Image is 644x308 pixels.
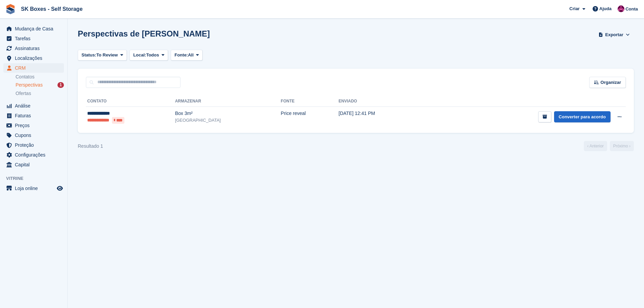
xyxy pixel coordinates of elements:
[175,110,281,117] div: Box 3m²
[610,141,634,151] a: Próximo
[625,6,638,13] span: Conta
[339,106,423,127] td: [DATE] 12:41 PM
[129,50,168,61] button: Local: Todos
[3,111,64,120] a: menu
[78,143,103,150] div: Resultado 1
[171,50,202,61] button: Fonte: All
[86,96,175,107] th: Contato
[281,106,339,127] td: Price reveal
[15,150,55,160] span: Configurações
[15,184,55,193] span: Loja online
[569,5,579,12] span: Criar
[56,184,64,192] a: Loja de pré-visualização
[16,82,43,88] span: Perspectivas
[15,140,55,150] span: Proteção
[15,63,55,73] span: CRM
[15,24,55,33] span: Mudança de Casa
[3,44,64,53] a: menu
[15,34,55,43] span: Tarefas
[5,4,16,14] img: stora-icon-8386f47178a22dfd0bd8f6a31ec36ba5ce8667c1dd55bd0f319d3a0aa187defe.svg
[15,44,55,53] span: Assinaturas
[175,96,281,107] th: Armazenar
[584,141,607,151] a: Anterior
[3,34,64,43] a: menu
[3,140,64,150] a: menu
[133,52,146,58] span: Local:
[15,121,55,130] span: Preços
[605,31,623,38] span: Exportar
[3,63,64,73] a: menu
[78,29,210,38] h1: Perspectivas de [PERSON_NAME]
[582,141,635,151] nav: Page
[3,160,64,169] a: menu
[78,50,127,61] button: Status: To Review
[3,101,64,111] a: menu
[15,111,55,120] span: Faturas
[554,111,611,122] a: Converter para acordo
[57,82,64,88] div: 1
[96,52,118,58] span: To Review
[15,131,55,140] span: Cupons
[3,184,64,193] a: menu
[600,79,621,86] span: Organizar
[16,90,64,97] a: Ofertas
[188,52,194,58] span: All
[3,24,64,33] a: menu
[146,52,159,58] span: Todos
[175,117,281,124] div: [GEOGRAPHIC_DATA]
[597,29,631,40] button: Exportar
[3,131,64,140] a: menu
[16,74,64,80] a: Contatos
[281,96,339,107] th: Fonte
[174,52,188,58] span: Fonte:
[81,52,96,58] span: Status:
[16,81,64,89] a: Perspectivas 1
[15,53,55,63] span: Localizações
[6,175,67,182] span: Vitrine
[3,150,64,160] a: menu
[18,3,85,15] a: SK Boxes - Self Storage
[15,101,55,111] span: Análise
[618,5,624,12] img: Joana Alegria
[16,90,31,97] span: Ofertas
[3,121,64,130] a: menu
[599,5,612,12] span: Ajuda
[339,96,423,107] th: Enviado
[15,160,55,169] span: Capital
[3,53,64,63] a: menu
